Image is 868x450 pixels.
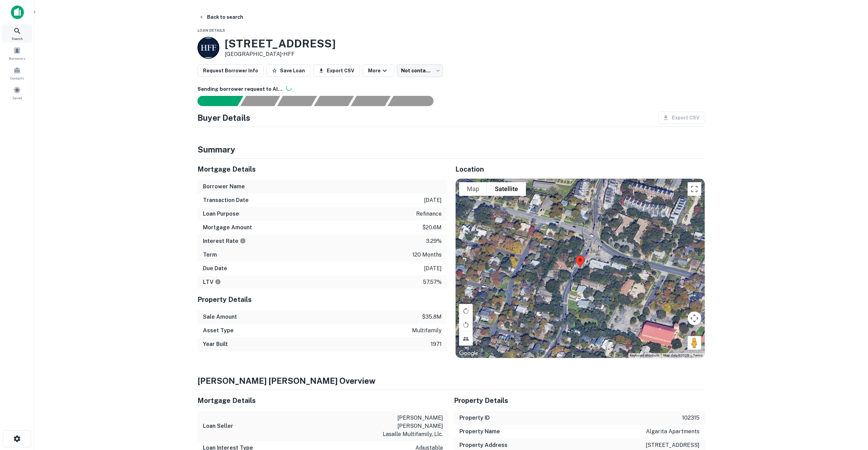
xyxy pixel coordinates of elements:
h6: Loan Purpose [203,210,239,218]
button: Show street map [459,182,487,196]
button: Drag Pegman onto the map to open Street View [688,336,701,350]
div: Not contacted [397,64,443,77]
span: Map data ©2025 [663,353,689,357]
button: Back to search [196,11,246,23]
button: Save Loan [266,64,310,77]
p: $20.6m [422,223,442,232]
h4: [PERSON_NAME] [PERSON_NAME] Overview [197,375,705,387]
p: [DATE] [424,264,442,273]
div: Documents found, AI parsing details... [277,96,317,106]
h6: Interest Rate [203,237,246,245]
h6: Sending borrower request to AI... [197,85,705,93]
h4: Summary [197,143,705,156]
p: 57.57% [423,278,442,286]
button: Request Borrower Info [197,64,264,77]
div: Principals found, AI now looking for contact information... [314,96,354,106]
p: 1971 [431,340,442,348]
p: [GEOGRAPHIC_DATA] • [225,50,336,58]
svg: The interest rates displayed on the website are for informational purposes only and may be report... [240,238,246,244]
p: algarita apartments [646,427,700,436]
img: Google [457,349,480,358]
h6: Term [203,251,217,259]
p: [PERSON_NAME] [PERSON_NAME] lasalle multifamily, llc. [382,414,443,438]
p: $35.8m [422,313,442,321]
a: Open this area in Google Maps (opens a new window) [457,349,480,358]
button: Export CSV [313,64,360,77]
h6: Loan Seller [203,422,233,430]
button: Rotate map counterclockwise [459,318,473,332]
h6: Property Address [459,441,507,449]
button: Show satellite imagery [487,182,526,196]
a: Terms (opens in new tab) [693,353,703,357]
a: HFF [283,51,295,57]
h6: Property ID [459,414,490,422]
button: More [363,64,394,77]
h6: Transaction Date [203,196,249,204]
svg: LTVs displayed on the website are for informational purposes only and may be reported incorrectly... [215,279,221,285]
a: Search [2,24,32,43]
p: 102315 [682,414,700,422]
h6: Sale Amount [203,313,237,321]
button: Map camera controls [688,311,701,325]
a: Contacts [2,64,32,82]
button: Rotate map clockwise [459,304,473,318]
h6: Mortgage Amount [203,223,252,232]
p: 120 months [412,251,442,259]
span: Borrowers [9,56,25,61]
div: Principals found, still searching for contact information. This may take time... [351,96,391,106]
span: Search [12,36,23,41]
button: Toggle fullscreen view [688,182,701,196]
p: [STREET_ADDRESS] [646,441,700,449]
div: Your request is received and processing... [240,96,280,106]
p: refinance [416,210,442,218]
span: Contacts [10,75,24,81]
h6: Year Built [203,340,228,348]
span: Saved [12,95,22,101]
h5: Property Details [197,294,447,305]
a: Saved [2,84,32,102]
h6: Borrower Name [203,183,245,191]
h6: Property Name [459,427,500,436]
span: Loan Details [197,28,225,32]
p: 3.29% [426,237,442,245]
iframe: Chat Widget [834,395,868,428]
h5: Property Details [454,395,705,406]
button: Tilt map [459,332,473,346]
div: AI fulfillment process complete. [388,96,442,106]
p: [DATE] [424,196,442,204]
p: multifamily [412,326,442,335]
h4: Buyer Details [197,112,250,124]
h6: Due Date [203,264,227,273]
h6: LTV [203,278,221,286]
div: Sending borrower request to AI... [189,96,240,106]
h5: Mortgage Details [197,395,448,406]
h6: Asset Type [203,326,234,335]
h3: [STREET_ADDRESS] [225,37,336,50]
h5: Mortgage Details [197,164,447,174]
h5: Location [455,164,705,174]
img: capitalize-icon.png [11,5,24,19]
button: Keyboard shortcuts [630,353,659,358]
a: Borrowers [2,44,32,62]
